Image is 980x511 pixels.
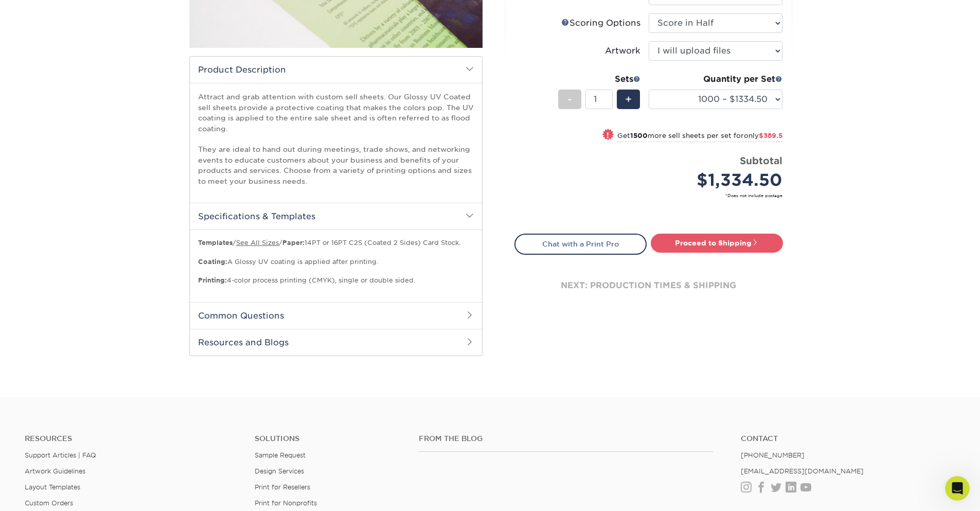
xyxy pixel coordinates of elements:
h2: Product Description [190,57,482,83]
button: Upload attachment [49,337,57,345]
a: [EMAIL_ADDRESS][DOMAIN_NAME] [741,467,864,475]
button: Gif picker [32,337,41,345]
div: Quantity per Set [649,73,782,85]
div: Sets [558,73,640,85]
div: Scoring Options [561,17,640,29]
div: We could request 16pt Silk laminate through our estimating department but that would only come wi... [16,245,161,296]
textarea: Message… [9,315,197,333]
a: Proceed to Shipping [651,234,783,252]
strong: Coating: [198,258,227,266]
small: *Does not include postage [523,192,782,199]
h4: From the Blog [419,434,713,443]
strong: Printing: [198,276,227,284]
div: next: production times & shipping [514,255,783,316]
strong: Paper: [282,239,305,246]
a: Print for Resellers [255,483,310,491]
a: Support Articles | FAQ [25,451,96,459]
p: Attract and grab attention with custom sell sheets. Our Glossy UV Coated sell sheets provide a pr... [198,92,474,186]
div: Irene says… [8,239,198,321]
h4: Solutions [255,434,403,443]
div: Let me check on that for you. One moment please [8,74,169,106]
a: Artwork Guidelines [25,467,85,475]
span: ! [607,130,609,140]
span: - [567,92,572,107]
a: Chat with a Print Pro [514,234,647,254]
div: Irene says… [8,74,198,114]
div: I was going to mention that. We do not have a 120lb option or offer laminate with our brochure st... [16,171,161,232]
div: I think i found it. Im not getting all of the options I want, but I am working on it. [37,114,198,157]
a: Contact [741,434,955,443]
a: 100lb Gloss Cover [26,222,91,231]
button: Emoji picker [16,337,24,345]
div: I was going to mention that. We do not have a 120lb option or offer laminate with our brochure st... [8,165,169,238]
a: Print for Nonprofits [255,499,317,507]
b: Templates [198,239,233,246]
span: $389.5 [759,132,782,139]
a: Design Services [255,467,304,475]
div: Let me check on that for you. One moment please [16,80,161,100]
iframe: Intercom live chat [945,476,970,501]
div: I think i found it. Im not getting all of the options I want, but I am working on it. [45,120,189,151]
h2: Specifications & Templates [190,203,482,230]
div: Michael says… [8,114,198,165]
div: Irene says… [8,165,198,239]
a: See All Sizes [236,239,279,246]
span: only [744,132,782,139]
div: [PERSON_NAME] • 1m ago [16,304,99,310]
strong: Subtotal [740,155,782,166]
button: Home [180,4,199,24]
button: Send a message… [176,333,193,349]
iframe: Google Customer Reviews [3,480,87,507]
div: $1,334.50 [656,168,782,192]
div: Artwork [605,45,640,57]
p: Active [50,13,70,23]
strong: 1500 [630,132,648,139]
a: Sample Request [255,451,306,459]
h2: Common Questions [190,302,482,329]
h4: Resources [25,434,239,443]
h2: Resources and Blogs [190,329,482,356]
h1: [PERSON_NAME] [50,5,117,13]
small: Get more sell sheets per set for [617,132,782,142]
div: We could request 16pt Silk laminate through our estimating department but that would only come wi... [8,239,169,302]
p: / / 14PT or 16PT C2S (Coated 2 Sides) Card Stock. A Glossy UV coating is applied after printing. ... [198,238,474,286]
a: [PHONE_NUMBER] [741,451,805,459]
span: + [625,92,632,107]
